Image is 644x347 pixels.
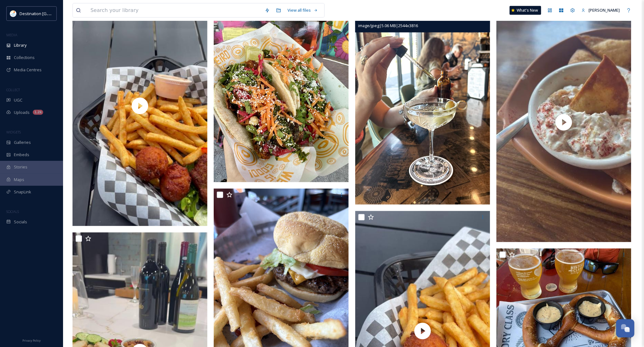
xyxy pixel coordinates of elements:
a: Privacy Policy [22,336,41,344]
span: Collections [14,55,35,61]
span: Destination [GEOGRAPHIC_DATA] [20,10,82,16]
span: Socials [14,219,27,225]
span: SnapLink [14,189,31,195]
span: SOCIALS [6,209,19,214]
span: Stories [14,164,27,170]
span: MEDIA [6,32,17,37]
a: [PERSON_NAME] [578,4,623,16]
a: View all files [284,4,321,16]
span: Media Centres [14,67,42,73]
input: Search your library [87,3,262,17]
span: Galleries [14,139,31,145]
span: [PERSON_NAME] [589,7,620,13]
div: 1.2k [33,110,43,115]
span: Maps [14,177,24,183]
img: thumbnail [496,2,631,242]
img: Veggie Tacos_El Weirdo_Panama City Florida.jpeg [214,2,349,182]
a: What's New [510,6,541,15]
img: Turner's Truffle Martini_Heroes Lounge_Panama City Florida.jpg [355,2,490,205]
span: Library [14,42,26,48]
span: UGC [14,97,22,103]
span: COLLECT [6,87,20,92]
span: Privacy Policy [22,338,41,343]
span: image/jpeg | 5.06 MB | 2544 x 3816 [358,23,418,28]
span: WIDGETS [6,130,21,134]
button: Open Chat [616,319,635,338]
span: Embeds [14,152,29,158]
span: Uploads [14,109,30,115]
img: download.png [10,10,16,17]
